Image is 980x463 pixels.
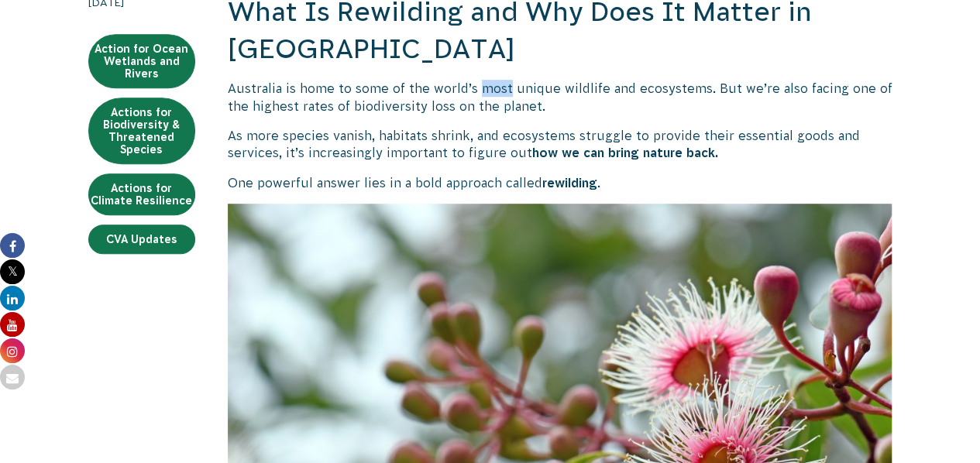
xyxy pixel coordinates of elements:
p: As more species vanish, habitats shrink, and ecosystems struggle to provide their essential goods... [228,127,892,162]
p: One powerful answer lies in a bold approach called . [228,174,892,191]
a: CVA Updates [88,225,195,254]
a: Actions for Climate Resilience [88,173,195,215]
b: how we can bring nature back. [532,146,718,159]
b: rewilding [542,176,597,190]
p: Australia is home to some of the world’s most unique wildlife and ecosystems. But we’re also faci... [228,80,892,115]
a: Action for Ocean Wetlands and Rivers [88,34,195,88]
a: Actions for Biodiversity & Threatened Species [88,98,195,164]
